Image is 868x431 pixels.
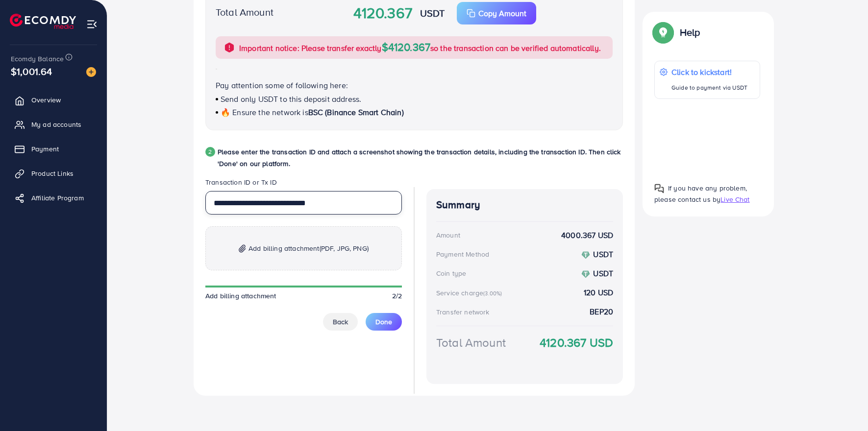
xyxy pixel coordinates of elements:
[590,306,613,317] strong: BEP20
[320,243,369,253] span: (PDF, JPG, PNG)
[323,313,358,331] button: Back
[366,313,402,331] button: Done
[436,334,506,351] div: Total Amount
[540,334,613,351] strong: 4120.367 USD
[478,7,526,19] p: Copy Amount
[392,291,402,301] span: 2/2
[483,289,502,297] small: (3.00%)
[671,82,747,94] p: Guide to payment via USDT
[436,249,489,259] div: Payment Method
[86,67,96,77] img: image
[7,188,99,208] a: Affiliate Program
[436,268,466,278] div: Coin type
[221,107,308,118] span: 🔥 Ensure the network is
[7,164,99,183] a: Product Links
[7,115,99,134] a: My ad accounts
[436,307,490,317] div: Transfer network
[31,144,59,154] span: Payment
[31,95,61,105] span: Overview
[593,249,613,260] strong: USDT
[223,42,235,53] img: alert
[239,244,246,253] img: img
[11,64,52,78] span: $1,001.64
[581,251,590,260] img: coin
[205,177,402,191] legend: Transaction ID or Tx ID
[680,26,700,38] p: Help
[720,194,749,204] span: Live Chat
[584,287,613,298] strong: 120 USD
[239,41,601,54] p: Important notice: Please transfer exactly so the transaction can be verified automatically.
[218,146,623,169] p: Please enter the transaction ID and attach a screenshot showing the transaction details, includin...
[31,193,84,203] span: Affiliate Program
[205,291,276,301] span: Add billing attachment
[561,230,613,241] strong: 4000.367 USD
[216,93,613,105] p: Send only USDT to this deposit address.
[31,168,74,178] span: Product Links
[436,288,505,298] div: Service charge
[11,54,64,64] span: Ecomdy Balance
[457,2,536,24] button: Copy Amount
[671,66,747,78] p: Click to kickstart!
[375,317,392,327] span: Done
[654,183,747,204] span: If you have any problem, please contact us by
[86,19,98,30] img: menu
[216,5,273,19] label: Total Amount
[436,230,460,240] div: Amount
[308,107,404,118] span: BSC (Binance Smart Chain)
[216,79,613,91] p: Pay attention some of following here:
[205,147,215,157] div: 2
[7,90,99,110] a: Overview
[7,139,99,159] a: Payment
[581,270,590,279] img: coin
[353,2,412,24] strong: 4120.367
[654,24,672,41] img: Popup guide
[10,14,76,29] img: logo
[593,268,613,279] strong: USDT
[382,39,430,54] span: $4120.367
[654,184,664,193] img: Popup guide
[333,317,348,327] span: Back
[826,387,861,424] iframe: Chat
[31,120,81,129] span: My ad accounts
[420,6,445,20] strong: USDT
[248,242,369,254] span: Add billing attachment
[436,199,613,211] h4: Summary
